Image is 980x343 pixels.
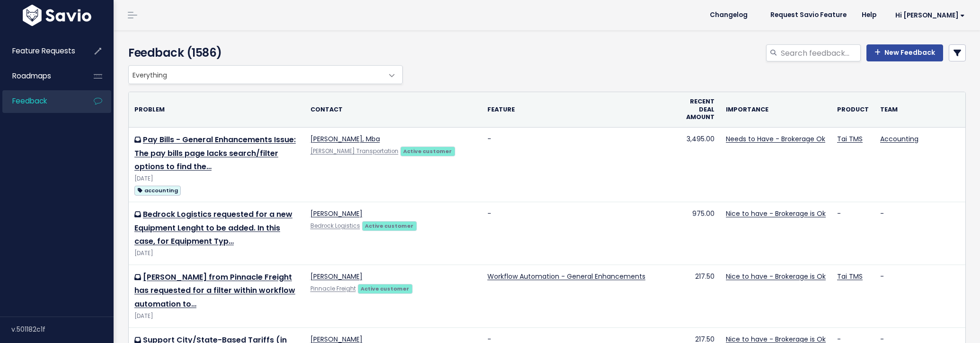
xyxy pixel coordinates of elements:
[128,65,403,84] span: Everything
[12,71,51,81] span: Roadmaps
[134,249,299,258] div: [DATE]
[482,127,671,202] td: -
[365,222,414,230] strong: Active customer
[710,12,748,18] span: Changelog
[671,92,720,127] th: Recent deal amount
[12,96,47,106] span: Feedback
[671,127,720,202] td: 3,495.00
[884,8,972,23] a: Hi [PERSON_NAME]
[831,92,874,127] th: Product
[403,147,452,155] strong: Active customer
[310,222,360,230] a: Bedrock Logistics
[134,174,299,184] div: [DATE]
[400,146,455,155] a: Active customer
[134,184,181,196] a: accounting
[671,265,720,327] td: 217.50
[129,92,305,127] th: Problem
[129,66,383,84] span: Everything
[134,209,292,247] a: Bedrock Logistics requested for a new Equipment Lenght to be added. In this case, for Equipment Typ…
[134,311,299,321] div: [DATE]
[310,134,380,144] a: [PERSON_NAME], Mba
[134,134,296,172] a: Pay Bills - General Enhancements Issue: The pay bills page lacks search/filter options to find the…
[831,202,874,265] td: -
[20,5,94,26] img: logo-white.9d6f32f41409.svg
[11,317,114,342] div: v.501182c1f
[874,265,965,327] td: -
[310,272,362,281] a: [PERSON_NAME]
[874,92,965,127] th: Team
[310,285,356,292] a: Pinnacle Freight
[2,90,79,112] a: Feedback
[763,8,854,22] a: Request Savio Feature
[12,46,75,56] span: Feature Requests
[726,272,826,281] a: Nice to have - Brokerage is Ok
[780,44,861,61] input: Search feedback...
[482,202,671,265] td: -
[726,209,826,218] a: Nice to have - Brokerage is Ok
[128,44,398,61] h4: Feedback (1586)
[305,92,482,127] th: Contact
[361,285,409,292] strong: Active customer
[880,134,918,144] a: Accounting
[874,202,965,265] td: -
[2,40,79,62] a: Feature Requests
[671,202,720,265] td: 975.00
[726,134,825,144] a: Needs to Have - Brokerage Ok
[358,283,413,293] a: Active customer
[482,92,671,127] th: Feature
[362,221,417,230] a: Active customer
[854,8,884,22] a: Help
[487,272,645,281] a: Workflow Automation - General Enhancements
[895,12,965,19] span: Hi [PERSON_NAME]
[720,92,831,127] th: Importance
[134,186,181,196] span: accounting
[134,272,295,310] a: [PERSON_NAME] from Pinnacle Freight has requested for a filter within workflow automation to…
[2,65,79,87] a: Roadmaps
[866,44,943,61] a: New Feedback
[837,272,863,281] a: Tai TMS
[310,147,398,155] a: [PERSON_NAME] Transportation
[837,134,863,144] a: Tai TMS
[310,209,362,218] a: [PERSON_NAME]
